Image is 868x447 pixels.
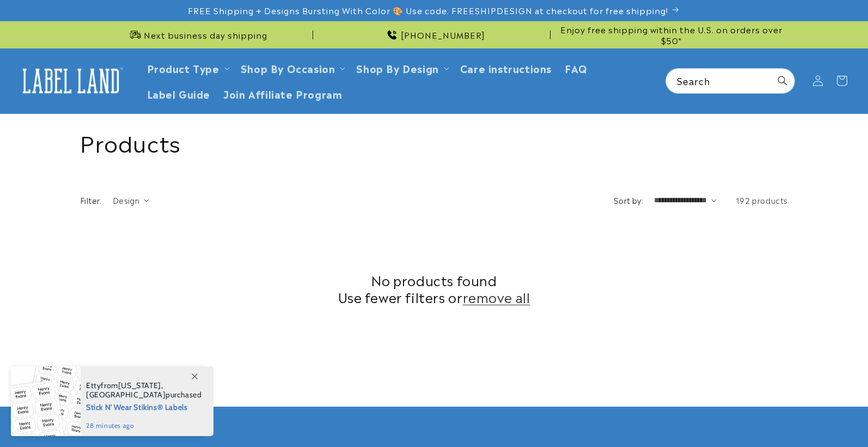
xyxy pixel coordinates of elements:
iframe: Gorgias live chat messenger [759,400,857,436]
a: Label Land [13,60,130,102]
span: 28 minutes ago [86,421,202,431]
h2: Filter: [80,195,102,206]
span: Next business day shipping [144,29,267,40]
span: [GEOGRAPHIC_DATA] [86,390,166,400]
summary: Product Type [140,55,234,81]
label: Sort by: [614,195,643,206]
img: Label Land [16,64,125,98]
span: Care instructions [460,62,552,74]
a: Care instructions [454,55,558,81]
span: Etty [86,380,101,390]
span: Enjoy free shipping within the U.S. on orders over $50* [555,24,788,45]
button: Search [771,69,794,93]
span: Stick N' Wear Stikins® Labels [86,400,202,413]
summary: Shop By Occasion [234,55,350,81]
a: Label Guide [140,81,217,106]
span: [US_STATE] [118,380,161,390]
a: FAQ [558,55,594,81]
a: Shop By Design [356,61,438,75]
summary: Design (0 selected) [113,195,149,206]
span: Design [113,195,139,206]
span: 192 products [736,195,788,206]
a: Product Type [147,61,219,75]
h2: No products found Use fewer filters or [80,271,788,305]
span: FAQ [565,62,588,74]
span: FREE Shipping + Designs Bursting With Color 🎨 Use code: FREESHIPDESIGN at checkout for free shipp... [188,5,668,16]
span: Label Guide [147,87,211,100]
span: Shop By Occasion [241,62,335,74]
summary: Shop By Design [350,55,453,81]
div: Announcement [317,21,551,48]
div: Announcement [80,21,313,48]
span: from , purchased [86,381,202,400]
span: [PHONE_NUMBER] [401,29,485,40]
h1: Products [80,128,788,156]
span: Join Affiliate Program [223,87,342,100]
a: Join Affiliate Program [217,81,349,106]
a: remove all [463,288,530,305]
div: Announcement [555,21,788,48]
